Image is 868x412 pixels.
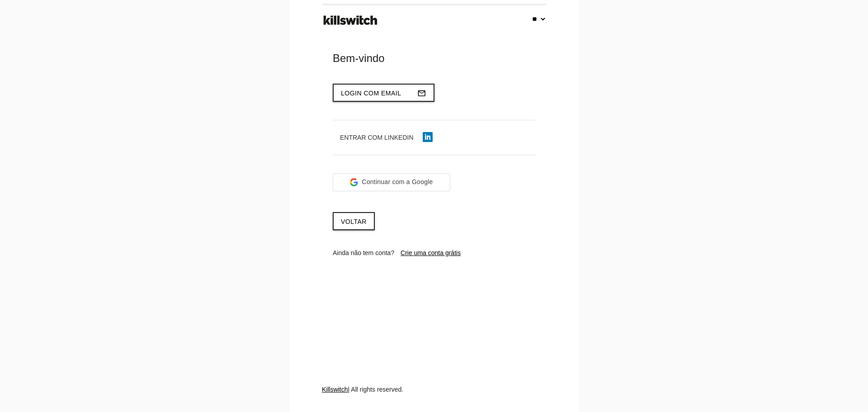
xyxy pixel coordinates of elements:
div: Bem-vindo [333,51,535,66]
span: Ainda não tem conta? [333,249,394,256]
span: Login com email [341,90,401,97]
span: Continuar com a Google [362,177,433,187]
img: linkedin-icon.png [423,132,433,142]
button: Entrar com LinkedIn [333,129,440,146]
button: Login com emailmail_outline [333,84,434,102]
a: Voltar [333,212,375,230]
div: Continuar com a Google [333,173,450,191]
span: Entrar com LinkedIn [340,134,414,141]
div: | All rights reserved. [322,385,546,412]
i: mail_outline [417,85,426,102]
a: Killswitch [322,386,348,393]
img: ks-logo-black-footer.png [321,12,379,28]
a: Crie uma conta grátis [401,249,461,256]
